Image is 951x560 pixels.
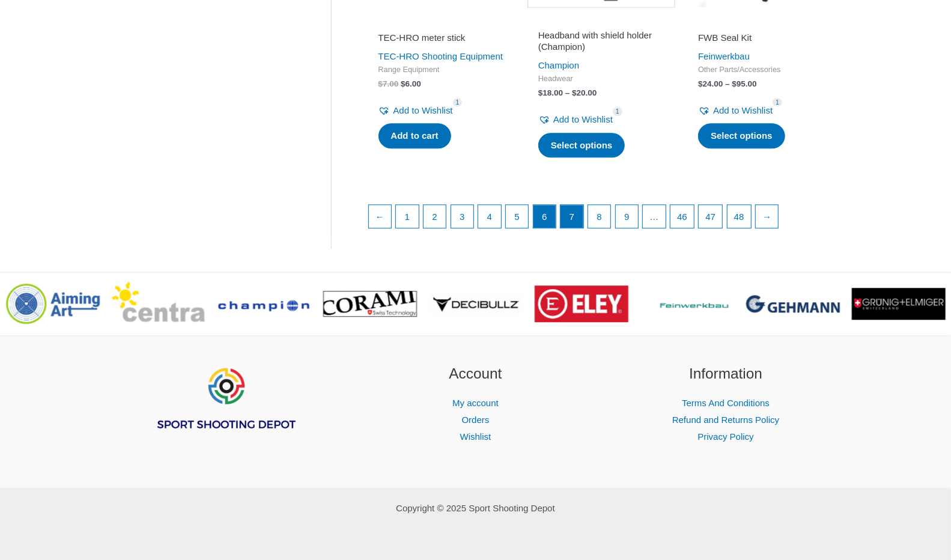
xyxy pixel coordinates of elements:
a: Select options for “Headband with shield holder (Champion)” [538,133,625,158]
nav: Information [616,395,836,445]
p: Copyright © 2025 Sport Shooting Depot [115,500,836,517]
a: TEC-HRO Shooting Equipment [378,51,503,61]
span: $ [378,79,383,88]
span: Page 6 [533,205,556,228]
a: Page 8 [588,205,611,228]
span: $ [572,88,577,97]
h2: Headband with shield holder (Champion) [538,29,664,53]
span: $ [732,79,737,88]
a: TEC-HRO meter stick [378,32,505,48]
iframe: Customer reviews powered by Trustpilot [698,15,824,29]
a: FWB Seal Kit [698,32,824,48]
iframe: Customer reviews powered by Trustpilot [378,15,505,29]
a: Wishlist [460,431,491,442]
a: Page 5 [506,205,529,228]
a: Refund and Returns Policy [672,415,779,425]
span: Add to Wishlist [713,105,773,115]
a: Headband with shield holder (Champion) [538,29,664,58]
span: Add to Wishlist [553,114,613,124]
aside: Footer Widget 1 [115,363,336,460]
a: Terms And Conditions [682,398,770,408]
span: $ [401,79,406,88]
bdi: 95.00 [732,79,757,88]
bdi: 6.00 [401,79,421,88]
span: … [643,205,666,228]
a: ← [369,205,392,228]
a: Page 46 [670,205,694,228]
aside: Footer Widget 2 [365,363,586,445]
h2: Account [365,363,586,385]
a: Page 2 [424,205,446,228]
a: Champion [538,60,579,70]
span: $ [538,88,543,97]
a: Page 48 [728,205,751,228]
span: 1 [773,98,782,107]
a: My account [452,398,499,408]
a: Orders [462,415,490,425]
span: $ [698,79,703,88]
h2: TEC-HRO meter stick [378,32,505,44]
a: Add to cart: “TEC-HRO meter stick” [378,123,451,148]
a: Select options for “FWB Seal Kit” [698,123,785,148]
span: 1 [453,98,463,107]
bdi: 20.00 [572,88,597,97]
a: Page 4 [478,205,501,228]
a: Add to Wishlist [378,102,453,119]
span: Other Parts/Accessories [698,65,824,75]
a: Page 1 [396,205,419,228]
img: brand logo [535,285,628,322]
iframe: Customer reviews powered by Trustpilot [538,15,664,29]
a: Page 3 [451,205,474,228]
span: – [565,88,570,97]
span: Add to Wishlist [393,105,453,115]
span: – [725,79,730,88]
aside: Footer Widget 3 [616,363,836,445]
nav: Product Pagination [368,204,836,234]
a: Page 47 [699,205,722,228]
span: Range Equipment [378,65,505,75]
a: Feinwerkbau [698,51,750,61]
bdi: 24.00 [698,79,723,88]
span: 1 [613,107,622,116]
h2: FWB Seal Kit [698,32,824,44]
bdi: 7.00 [378,79,399,88]
span: Headwear [538,74,664,84]
a: Privacy Policy [697,431,753,442]
a: → [756,205,779,228]
a: Page 9 [616,205,639,228]
a: Add to Wishlist [538,111,613,128]
nav: Account [365,395,586,445]
a: Page 7 [561,205,583,228]
bdi: 18.00 [538,88,563,97]
h2: Information [616,363,836,385]
a: Add to Wishlist [698,102,773,119]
